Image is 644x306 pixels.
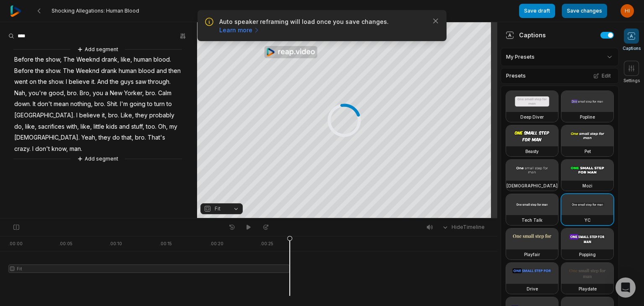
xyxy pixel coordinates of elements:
[112,132,121,143] span: do
[75,54,101,65] span: Weeknd
[506,31,546,39] div: Captions
[80,132,98,143] span: Yeah,
[582,182,592,189] h3: Mozi
[34,65,45,77] span: the
[48,76,65,88] span: show.
[48,88,66,99] span: good,
[106,99,119,110] span: Shit.
[62,65,75,77] span: The
[506,182,558,189] h3: [DEMOGRAPHIC_DATA]
[93,121,105,132] span: little
[525,148,539,155] h3: Beasty
[105,121,118,132] span: kids
[118,121,130,132] span: and
[147,132,166,143] span: That's
[37,76,48,88] span: the
[134,132,147,143] span: bro.
[107,110,120,121] span: bro.
[156,65,168,77] span: and
[520,114,544,120] h3: Deep Diver
[219,18,425,34] p: Auto speaker reframing will load once you save changes.
[10,5,21,17] img: reap
[13,143,31,155] span: crazy.
[79,88,92,99] span: Bro,
[109,76,119,88] span: the
[75,65,100,77] span: Weeknd
[623,78,640,84] span: Settings
[65,121,80,132] span: with,
[138,65,156,77] span: blood
[522,217,543,223] h3: Tech Talk
[219,26,260,34] a: Learn more
[123,88,145,99] span: Yorker,
[66,88,79,99] span: bro.
[24,121,37,132] span: like,
[52,8,139,14] span: Shocking Allegations: Human Blood
[32,99,36,110] span: It
[591,70,613,81] button: Edit
[129,99,146,110] span: going
[104,88,109,99] span: a
[524,251,540,258] h3: Playfair
[579,251,596,258] h3: Popping
[119,99,129,110] span: I'm
[29,76,37,88] span: on
[13,88,28,99] span: Nah,
[153,99,166,110] span: turn
[34,143,51,155] span: don't
[75,45,120,54] button: Add segment
[135,110,148,121] span: they
[519,4,555,18] button: Save draft
[623,45,641,52] span: Captions
[584,217,591,223] h3: YC
[34,54,45,65] span: the
[13,121,24,132] span: do,
[101,54,120,65] span: drank,
[13,99,32,110] span: down.
[13,54,34,65] span: Before
[527,285,538,292] h3: Drive
[101,110,107,121] span: it,
[36,99,53,110] span: don't
[31,143,34,155] span: I
[120,110,135,121] span: Like,
[98,132,112,143] span: they
[579,285,597,292] h3: Playdate
[166,99,173,110] span: to
[215,205,221,213] span: Fit
[133,54,153,65] span: human
[45,54,62,65] span: show,
[580,114,595,120] h3: Popline
[13,110,75,121] span: [GEOGRAPHIC_DATA].
[75,110,78,121] span: I
[121,132,134,143] span: that,
[147,76,171,88] span: through.
[37,121,65,132] span: sacrifices
[584,148,591,155] h3: Pet
[93,99,106,110] span: bro.
[75,154,120,163] button: Add segment
[501,48,619,66] div: My Presets
[145,88,157,99] span: bro.
[69,143,83,155] span: man.
[78,110,101,121] span: believe
[157,121,169,132] span: Oh,
[51,143,69,155] span: know,
[96,76,109,88] span: And
[623,61,640,84] button: Settings
[80,121,93,132] span: like,
[501,68,619,84] div: Presets
[62,54,75,65] span: The
[153,54,172,65] span: blood.
[70,99,93,110] span: nothing,
[53,99,70,110] span: mean
[623,29,641,52] button: Captions
[120,54,133,65] span: like,
[130,121,145,132] span: stuff,
[91,76,96,88] span: it.
[28,88,48,99] span: you're
[119,76,135,88] span: guys
[92,88,104,99] span: you
[439,221,487,233] button: HideTimeline
[146,99,153,110] span: to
